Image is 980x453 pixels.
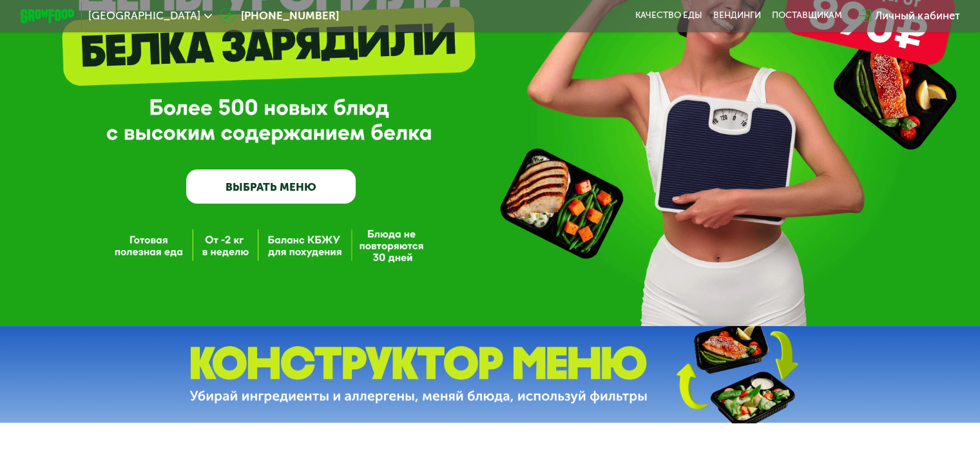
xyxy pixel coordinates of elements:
[635,10,702,21] a: Качество еды
[186,169,356,204] a: ВЫБРАТЬ МЕНЮ
[713,10,761,21] a: Вендинги
[219,8,339,24] a: [PHONE_NUMBER]
[875,8,959,24] div: Личный кабинет
[88,10,200,21] span: [GEOGRAPHIC_DATA]
[772,10,842,21] div: поставщикам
